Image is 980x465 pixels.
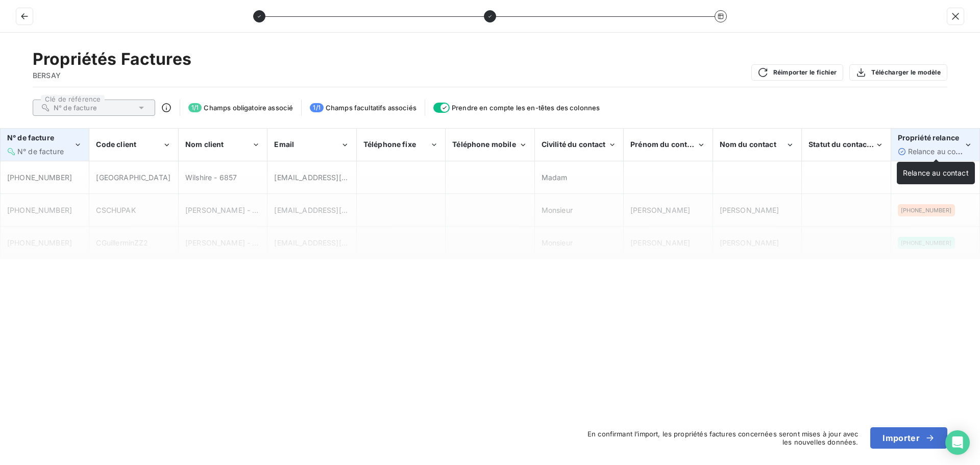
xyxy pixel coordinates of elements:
[185,140,224,149] span: Nom client
[7,238,72,247] span: [PHONE_NUMBER]
[178,129,267,161] th: Nom client
[534,129,623,161] th: Civilité du contact
[452,104,600,112] span: Prendre en compte les en-têtes des colonnes
[713,129,801,161] th: Nom du contact
[720,140,776,149] span: Nom du contact
[96,140,136,149] span: Code client
[7,206,72,214] span: [PHONE_NUMBER]
[751,64,844,81] button: Réimporter le fichier
[802,129,891,161] th: Statut du contact (Principal)
[33,70,191,81] span: BERSAY
[908,147,974,156] span: Relance au contact
[542,173,568,182] span: Madam
[452,140,516,149] span: Téléphone mobile
[274,238,399,247] span: [EMAIL_ADDRESS][DOMAIN_NAME]
[870,427,947,449] button: Importer
[274,140,294,149] span: Email
[204,104,293,112] span: Champs obligatoire associé
[96,173,170,182] span: [GEOGRAPHIC_DATA]
[363,140,416,149] span: Téléphone fixe
[267,129,356,161] th: Email
[274,173,399,182] span: [EMAIL_ADDRESS][DOMAIN_NAME]
[577,430,858,446] span: En confirmant l’import, les propriétés factures concernées seront mises à jour avec les nouvelles...
[96,238,148,247] span: CGuillerminZZ2
[326,104,416,112] span: Champs facultatifs associés
[542,238,573,247] span: Monsieur
[89,129,178,161] th: Code client
[185,238,276,247] span: [PERSON_NAME] - 33629
[630,140,698,149] span: Prénom du contact
[945,430,970,455] div: Open Intercom Messenger
[185,206,275,214] span: [PERSON_NAME] - 33759
[624,129,713,161] th: Prénom du contact
[903,168,969,177] span: Relance au contact
[446,129,534,161] th: Téléphone mobile
[630,238,690,247] span: [PERSON_NAME]
[310,103,323,112] span: 1 / 1
[630,206,690,214] span: [PERSON_NAME]
[901,207,952,213] span: [PHONE_NUMBER]
[188,103,202,112] span: 1 / 1
[54,104,97,112] span: N° de facture
[274,206,399,214] span: [EMAIL_ADDRESS][DOMAIN_NAME]
[849,64,947,81] button: Télécharger le modèle
[17,147,64,156] span: N° de facture
[891,129,979,161] th: Propriété relance
[720,206,779,214] span: [PERSON_NAME]
[898,133,960,142] span: Propriété relance
[7,173,72,182] span: [PHONE_NUMBER]
[542,140,606,149] span: Civilité du contact
[356,129,445,161] th: Téléphone fixe
[808,140,908,149] span: Statut du contact (Principal)
[901,240,952,246] span: [PHONE_NUMBER]
[33,49,191,69] h2: Propriétés Factures
[96,206,135,214] span: CSCHUPAK
[185,173,237,182] span: Wilshire - 6857
[720,238,779,247] span: [PERSON_NAME]
[1,129,89,161] th: N° de facture
[7,133,54,142] span: N° de facture
[542,206,573,214] span: Monsieur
